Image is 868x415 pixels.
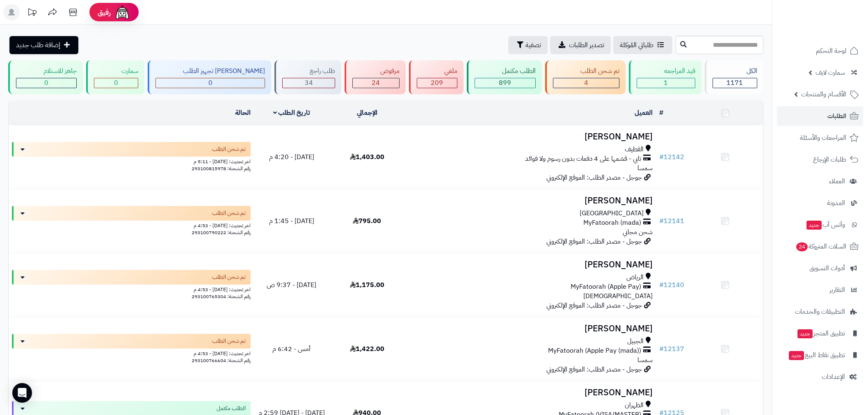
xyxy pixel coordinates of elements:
span: تم شحن الطلب [212,145,246,153]
div: 24 [353,78,399,88]
a: [PERSON_NAME] تجهيز الطلب 0 [146,60,273,94]
span: السلات المتروكة [795,241,846,252]
span: 1171 [726,78,743,88]
button: تصفية [508,36,548,54]
span: رقم الشحنة: 293100815978 [192,165,251,172]
div: 1 [637,78,695,88]
a: طلباتي المُوكلة [613,36,672,54]
div: مرفوض [352,66,399,76]
span: 24 [372,78,380,88]
a: تحديثات المنصة [22,4,42,23]
a: الحالة [235,108,251,118]
a: السلات المتروكة24 [777,237,863,256]
span: 4 [584,78,588,88]
a: طلبات الإرجاع [777,150,863,169]
h3: [PERSON_NAME] [408,196,653,205]
a: وآتس آبجديد [777,215,863,235]
span: # [659,344,664,354]
a: #12137 [659,344,684,354]
span: سمارت لايف [815,67,845,78]
span: 795.00 [353,216,381,226]
div: اخر تحديث: [DATE] - 4:53 م [12,221,251,229]
span: [DATE] - 9:37 ص [267,280,316,290]
span: شحن مجاني [623,227,653,237]
span: # [659,216,664,226]
span: 209 [431,78,443,88]
img: ai-face.png [114,4,130,21]
div: اخر تحديث: [DATE] - 5:11 م [12,157,251,165]
span: 0 [208,78,212,88]
a: التقارير [777,280,863,300]
span: 0 [44,78,48,88]
span: تصدير الطلبات [569,40,604,50]
a: طلب راجع 34 [273,60,343,94]
span: تابي - قسّمها على 4 دفعات بدون رسوم ولا فوائد [525,154,641,164]
span: [DEMOGRAPHIC_DATA] [583,291,653,301]
span: [DATE] - 1:45 م [269,216,314,226]
span: أدوات التسويق [809,262,845,274]
span: الإعدادات [822,371,845,383]
span: 0 [114,78,118,88]
span: سمسا [637,355,653,365]
span: الرياض [626,273,644,282]
div: تم شحن الطلب [553,66,619,76]
a: #12142 [659,152,684,162]
div: 209 [417,78,457,88]
span: التطبيقات والخدمات [795,306,845,317]
a: إضافة طلب جديد [9,36,78,54]
a: ملغي 209 [407,60,465,94]
span: جوجل - مصدر الطلب: الموقع الإلكتروني [546,365,642,374]
span: الطلبات [827,110,846,122]
span: تصفية [525,40,541,50]
span: المراجعات والأسئلة [800,132,846,144]
div: [PERSON_NAME] تجهيز الطلب [155,66,265,76]
span: تطبيق المتجر [797,328,845,339]
a: الإجمالي [357,108,377,118]
span: العملاء [829,176,845,187]
span: # [659,152,664,162]
span: جوجل - مصدر الطلب: الموقع الإلكتروني [546,237,642,246]
span: تم شحن الطلب [212,337,246,345]
h3: [PERSON_NAME] [408,132,653,141]
a: الطلب مكتمل 899 [465,60,544,94]
span: تم شحن الطلب [212,273,246,281]
div: 0 [156,78,265,88]
span: جديد [789,351,804,360]
span: 34 [305,78,313,88]
span: 24 [796,242,808,251]
div: 899 [475,78,535,88]
span: الأقسام والمنتجات [801,89,846,100]
span: تطبيق نقاط البيع [788,349,845,361]
a: الإعدادات [777,367,863,387]
span: رقم الشحنة: 293100766604 [192,357,251,364]
a: مرفوض 24 [343,60,407,94]
span: 899 [499,78,511,88]
div: جاهز للاستلام [16,66,77,76]
span: 1,175.00 [350,280,384,290]
div: ملغي [417,66,457,76]
span: طلباتي المُوكلة [620,40,653,50]
span: # [659,280,664,290]
a: تصدير الطلبات [550,36,611,54]
a: قيد المراجعه 1 [627,60,703,94]
span: الطلب مكتمل [217,404,246,413]
a: الكل1171 [703,60,765,94]
span: المدونة [827,197,845,209]
div: Open Intercom Messenger [12,383,32,403]
div: 34 [283,78,335,88]
a: المدونة [777,193,863,213]
div: قيد المراجعه [637,66,695,76]
span: تم شحن الطلب [212,209,246,217]
div: الكل [713,66,757,76]
img: logo-2.png [812,6,860,23]
a: #12141 [659,216,684,226]
span: 1,422.00 [350,344,384,354]
div: الطلب مكتمل [475,66,536,76]
span: رقم الشحنة: 293100765304 [192,293,251,300]
div: اخر تحديث: [DATE] - 4:53 م [12,285,251,293]
a: تم شحن الطلب 4 [544,60,627,94]
div: طلب راجع [282,66,335,76]
a: #12140 [659,280,684,290]
a: العميل [635,108,653,118]
div: 4 [553,78,619,88]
